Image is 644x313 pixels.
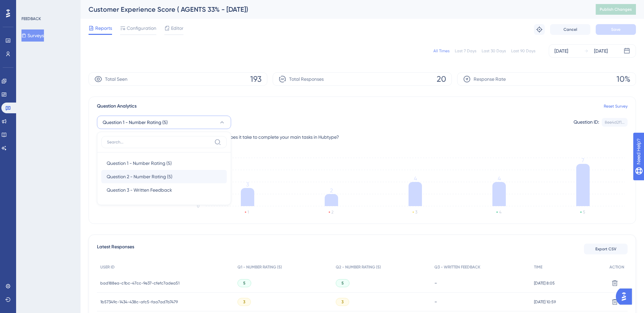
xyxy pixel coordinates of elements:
span: ACTION [609,264,624,270]
span: ⭐️ Quick survey (1 minute) How much effort does it take to complete your main tasks in Hubtype? [136,133,339,141]
div: FEEDBACK [21,16,41,21]
div: 8ee4d2f1... [605,120,625,125]
span: Cancel [563,27,577,32]
button: Save [596,24,636,35]
span: Publish Changes [600,7,632,12]
text: 1 [248,210,249,214]
div: Last 90 Days [511,48,535,54]
button: Question 3 - Written Feedback [101,183,227,197]
span: Total Responses [289,75,324,83]
button: Question 2 - Number Rating (5) [101,170,227,183]
tspan: 7 [582,157,584,164]
span: Question 3 - Written Feedback [107,186,172,194]
button: Export CSV [584,244,628,254]
span: 5 [341,280,344,286]
text: 3 [415,210,417,214]
span: Q3 - WRITTEN FEEDBACK [434,264,480,270]
button: Cancel [550,24,590,35]
div: Customer Experience Score ( AGENTS 33% - [DATE]) [89,5,579,14]
text: 5 [583,210,585,214]
span: 5 [243,280,246,286]
span: Need Help? [16,2,42,10]
span: 10% [616,74,630,84]
span: [DATE] 8:05 [534,280,555,286]
div: - [434,280,527,286]
tspan: 4 [498,175,501,182]
span: 3 [341,299,343,305]
button: Question 1 - Number Rating (5) [97,116,231,129]
span: Question 1 - Number Rating (5) [103,118,168,126]
button: Surveys [21,29,44,42]
text: 4 [499,210,501,214]
text: 2 [331,210,333,214]
span: Export CSV [595,246,616,252]
tspan: 0 [197,204,200,208]
span: Total Seen [105,75,127,83]
span: 3 [243,299,245,305]
div: Last 7 Days [455,48,476,54]
span: Q2 - NUMBER RATING (5) [336,264,381,270]
iframe: UserGuiding AI Assistant Launcher [616,287,636,307]
a: Reset Survey [604,104,628,109]
tspan: 3 [246,181,249,188]
span: Reports [95,24,112,32]
div: All Times [433,48,449,54]
span: Q1 - NUMBER RATING (5) [237,264,282,270]
div: [DATE] [554,47,568,55]
div: Last 30 Days [482,48,506,54]
span: Save [611,27,621,32]
span: Latest Responses [97,243,134,255]
tspan: 4 [414,175,417,182]
div: [DATE] [594,47,608,55]
span: USER ID [100,264,115,270]
span: TIME [534,264,542,270]
span: Question 2 - Number Rating (5) [107,173,172,181]
button: Publish Changes [596,4,636,15]
span: Configuration [127,24,156,32]
span: Response Rate [474,75,506,83]
input: Search... [107,139,212,145]
span: bad188ea-c1bc-47cc-9e37-cfefc7adea51 [100,280,179,286]
span: Question Analytics [97,102,137,110]
div: - [434,299,527,305]
tspan: 2 [330,187,333,194]
button: Question 1 - Number Rating (5) [101,156,227,170]
span: Question 1 - Number Rating (5) [107,159,172,167]
div: Question ID: [574,118,599,127]
span: 20 [437,74,446,84]
span: Editor [171,24,183,32]
span: 193 [250,74,262,84]
span: 1b57349c-1434-438c-afc5-faa7ad7b7479 [100,299,178,305]
span: [DATE] 10:59 [534,299,556,305]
